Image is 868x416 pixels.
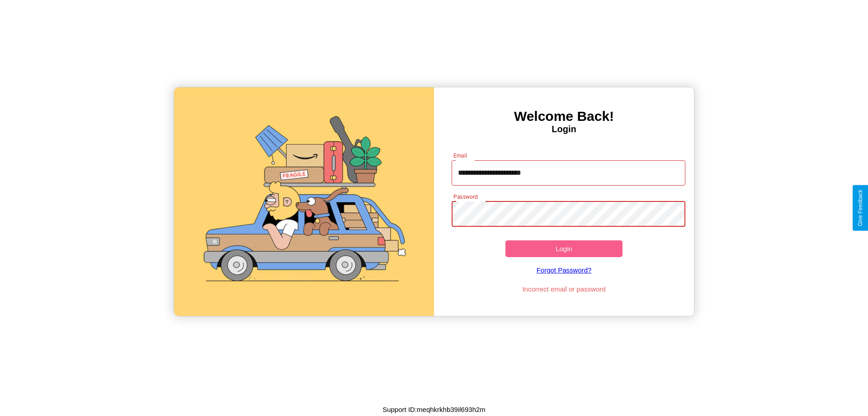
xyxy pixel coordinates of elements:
[453,152,467,159] label: Email
[382,403,486,416] p: Support ID: meqhkrkhb39il693h2m
[174,87,434,316] img: gif
[434,124,694,134] h4: Login
[453,193,477,201] label: Password
[434,109,694,124] h3: Welcome Back!
[857,190,863,226] div: Give Feedback
[505,240,623,257] button: Login
[447,283,681,295] p: Incorrect email or password
[447,257,681,283] a: Forgot Password?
